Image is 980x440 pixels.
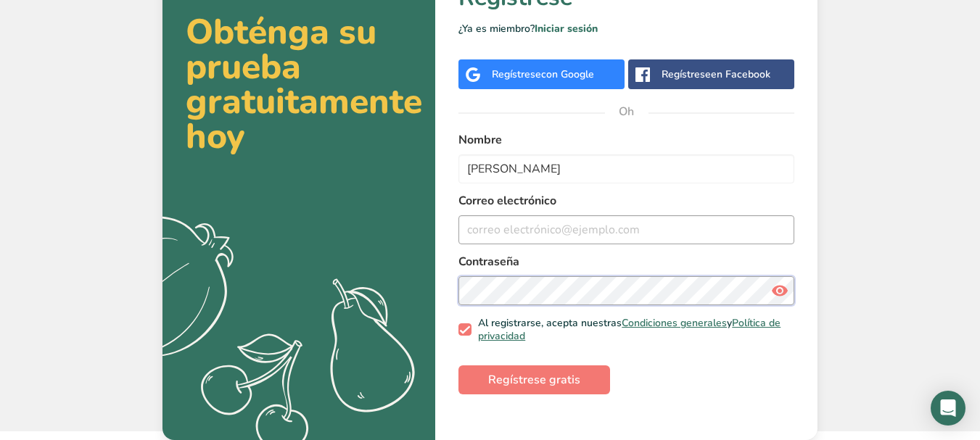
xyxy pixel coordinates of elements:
[458,254,519,270] font: Contraseña
[186,8,376,56] font: Obténga su
[727,316,732,330] font: y
[492,67,541,81] font: Regístrese
[458,365,610,394] button: Regístrese gratis
[458,215,794,244] input: correo electrónico@ejemplo.com
[478,316,622,330] font: Al registrarse, acepta nuestras
[662,67,711,81] font: Regístrese
[711,67,770,81] font: en Facebook
[458,154,794,183] input: Juan Pérez
[619,104,634,120] font: Oh
[458,132,502,148] font: Nombre
[488,372,580,388] font: Regístrese gratis
[458,193,556,209] font: Correo electrónico
[535,22,598,36] a: Iniciar sesión
[478,316,781,343] a: Política de privacidad
[541,67,594,81] font: con Google
[931,391,965,426] div: Open Intercom Messenger
[458,22,535,36] font: ¿Ya es miembro?
[622,316,727,330] a: Condiciones generales
[186,112,245,160] font: hoy
[186,43,422,125] font: prueba gratuitamente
